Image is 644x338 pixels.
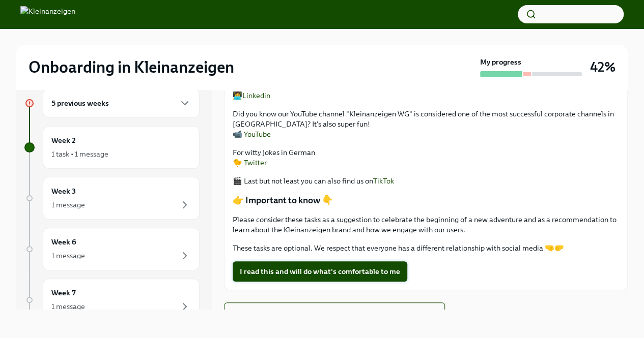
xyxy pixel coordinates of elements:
div: 1 message [51,251,85,261]
p: Get to know about interesting job offers to refer your friends and family, blogposts and more [233,80,619,101]
a: Week 21 task • 1 message [24,126,200,169]
p: 👉 Important to know 👇 [233,194,619,206]
h3: 42% [590,58,615,76]
h6: Week 3 [51,186,76,197]
h6: Week 2 [51,135,76,146]
div: 1 task • 1 message [51,149,108,159]
p: Did you know our YouTube channel "Kleinanzeigen WG" is considered one of the most successful corp... [233,109,619,139]
span: Next task : Give us feedback about your first week of onboarding [233,308,436,318]
a: 🐤 Twitter [233,158,267,167]
button: Next task:Give us feedback about your first week of onboarding [224,302,445,323]
h6: Week 6 [51,236,76,248]
strong: My progress [480,57,521,67]
a: TikTok [373,176,394,186]
h6: Week 7 [51,287,76,298]
a: Week 61 message [24,228,200,270]
a: 🧑‍💻Linkedin [233,91,270,100]
p: For witty jokes in German [233,147,619,168]
span: I read this and will do what's comfortable to me [240,266,400,276]
a: 📹 YouTube [233,130,271,139]
h6: 5 previous weeks [51,98,109,109]
div: 1 message [51,301,85,312]
p: 🎬 Last but not least you can also find us on [233,176,619,186]
p: Please consider these tasks as a suggestion to celebrate the beginning of a new adventure and as ... [233,214,619,235]
h2: Onboarding in Kleinanzeigen [29,57,234,77]
div: 1 message [51,200,85,210]
a: Week 31 message [24,177,200,220]
p: These tasks are optional. We respect that everyone has a different relationship with social media 🤜🤛 [233,243,619,253]
button: I read this and will do what's comfortable to me [233,261,407,282]
a: Week 71 message [24,279,200,321]
img: Kleinanzeigen [20,6,75,22]
div: 5 previous weeks [43,88,200,118]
